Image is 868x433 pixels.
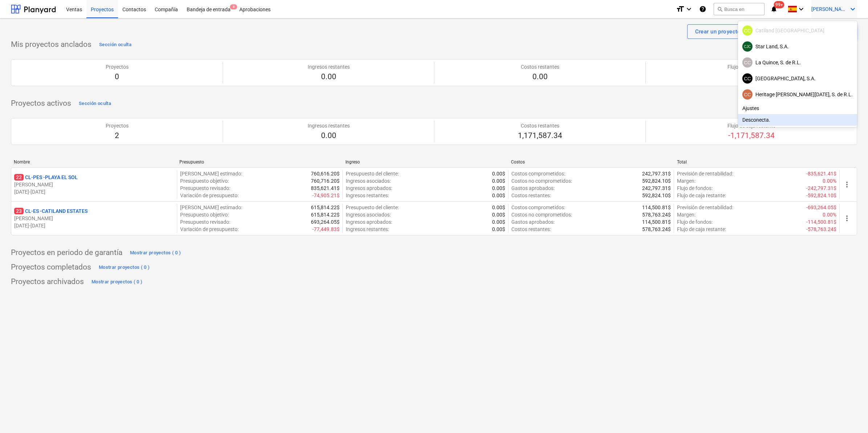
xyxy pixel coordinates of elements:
span: CC [744,92,751,97]
span: CC [744,60,751,65]
div: Carlos Cedeno [742,25,753,36]
div: Desconecta. [738,114,857,126]
div: Star Land, S.A. [742,41,853,52]
div: Carlos Cedeno [742,57,753,68]
div: Ajustes [738,102,857,114]
span: CC [744,28,751,33]
div: La Quince, S. de R.L. [742,57,853,68]
div: [GEOGRAPHIC_DATA], S.A. [742,73,853,84]
div: Heritage [PERSON_NAME][DATE], S. de R.L. [742,89,853,100]
div: Catiland [GEOGRAPHIC_DATA] [742,25,853,36]
span: CC [744,76,751,81]
iframe: Chat Widget [832,398,868,433]
div: Carlos Joel Cedeno [742,41,753,52]
span: CJC [744,45,751,49]
div: Carlos Cedeno [742,89,753,100]
div: Carlos Cedeno [742,73,753,84]
div: Widget de chat [832,398,868,433]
